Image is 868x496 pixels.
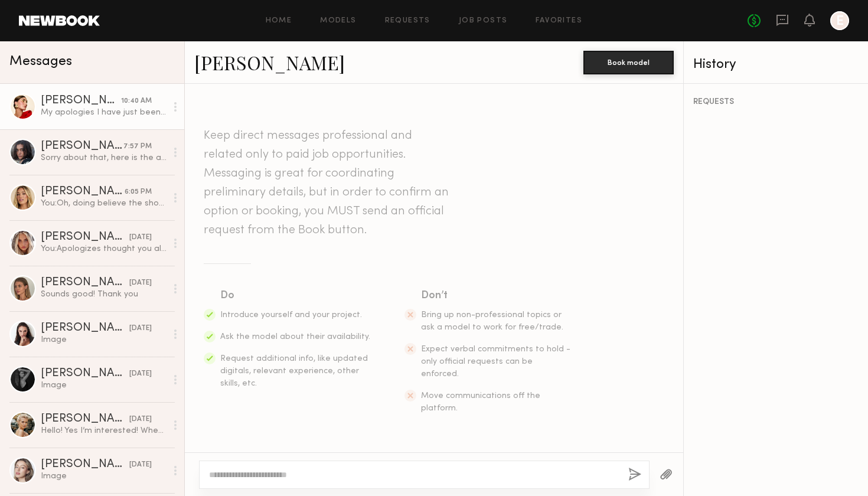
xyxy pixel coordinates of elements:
[41,368,129,380] div: [PERSON_NAME]
[129,368,152,380] div: [DATE]
[125,187,152,198] div: 6:05 PM
[41,334,167,345] div: Image
[220,333,370,341] span: Ask the model about their availability.
[693,98,859,106] div: REQUESTS
[129,414,152,425] div: [DATE]
[41,413,129,425] div: [PERSON_NAME]
[583,51,674,74] button: Book model
[41,380,167,391] div: Image
[41,277,129,289] div: [PERSON_NAME]
[421,288,572,304] div: Don’t
[41,95,121,107] div: [PERSON_NAME]
[129,232,152,243] div: [DATE]
[220,355,368,387] span: Request additional info, like updated digitals, relevant experience, other skills, etc.
[129,278,152,289] div: [DATE]
[41,141,123,152] div: [PERSON_NAME]
[194,50,345,75] a: [PERSON_NAME]
[121,96,152,107] div: 10:40 AM
[536,17,582,25] a: Favorites
[41,186,125,198] div: [PERSON_NAME]
[41,198,167,209] div: You: Oh, doing believe the shoot date was shared earlier. It's [DATE] in the AM.
[220,311,362,319] span: Introduce yourself and your project.
[41,322,129,334] div: [PERSON_NAME]
[129,459,152,471] div: [DATE]
[204,126,452,240] header: Keep direct messages professional and related only to paid job opportunities. Messaging is great ...
[459,17,508,25] a: Job Posts
[41,107,167,118] div: My apologies I have just been back to back chasing my tail with work ! I have full availability [...
[266,17,292,25] a: Home
[41,152,167,164] div: Sorry about that, here is the attachment
[320,17,356,25] a: Models
[385,17,430,25] a: Requests
[421,345,570,378] span: Expect verbal commitments to hold - only official requests can be enforced.
[41,425,167,436] div: Hello! Yes I’m interested! When is the photoshoot? I will be traveling for the next few weeks, so...
[830,11,849,30] a: E
[421,311,563,331] span: Bring up non-professional topics or ask a model to work for free/trade.
[9,55,72,68] span: Messages
[41,459,129,471] div: [PERSON_NAME]
[693,58,859,71] div: History
[583,57,674,67] a: Book model
[41,289,167,300] div: Sounds good! Thank you
[421,392,540,412] span: Move communications off the platform.
[41,231,129,243] div: [PERSON_NAME]
[41,243,167,254] div: You: Apologizes thought you already had the information. It's [DATE] AM.
[123,141,152,152] div: 7:57 PM
[129,323,152,334] div: [DATE]
[41,471,167,482] div: Image
[220,288,371,304] div: Do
